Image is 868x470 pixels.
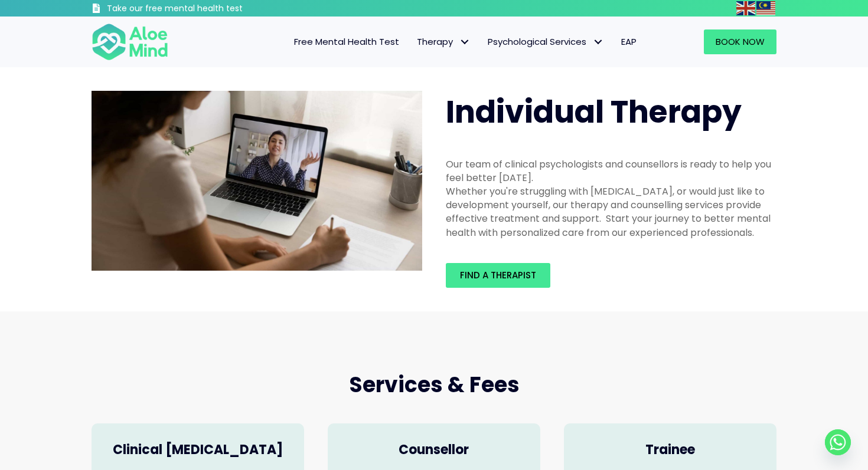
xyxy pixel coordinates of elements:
[576,441,765,459] h4: Trainee
[340,441,528,459] h4: Counsellor
[589,34,606,51] span: Psychological Services: submenu
[612,29,645,54] a: EAP
[460,269,536,281] span: Find a therapist
[92,91,422,271] img: Therapy online individual
[103,441,292,459] h4: Clinical [MEDICAL_DATA]
[408,29,479,54] a: TherapyTherapy: submenu
[349,370,520,400] span: Services & Fees
[107,3,306,15] h3: Take our free mental health test
[736,1,756,15] a: English
[756,1,775,15] img: ms
[92,3,306,17] a: Take our free mental health test
[716,35,765,48] span: Book Now
[417,35,470,48] span: Therapy
[456,34,473,51] span: Therapy: submenu
[488,35,603,48] span: Psychological Services
[446,263,550,288] a: Find a therapist
[479,29,612,54] a: Psychological ServicesPsychological Services: submenu
[294,35,399,48] span: Free Mental Health Test
[736,1,755,15] img: en
[704,29,776,54] a: Book Now
[446,185,776,239] div: Whether you're struggling with [MEDICAL_DATA], or would just like to development yourself, our th...
[446,90,742,133] span: Individual Therapy
[92,22,168,61] img: Aloe mind Logo
[825,429,851,455] a: Whatsapp
[621,35,637,48] span: EAP
[285,29,408,54] a: Free Mental Health Test
[756,1,776,15] a: Malay
[184,29,645,54] nav: Menu
[446,157,776,185] div: Our team of clinical psychologists and counsellors is ready to help you feel better [DATE].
